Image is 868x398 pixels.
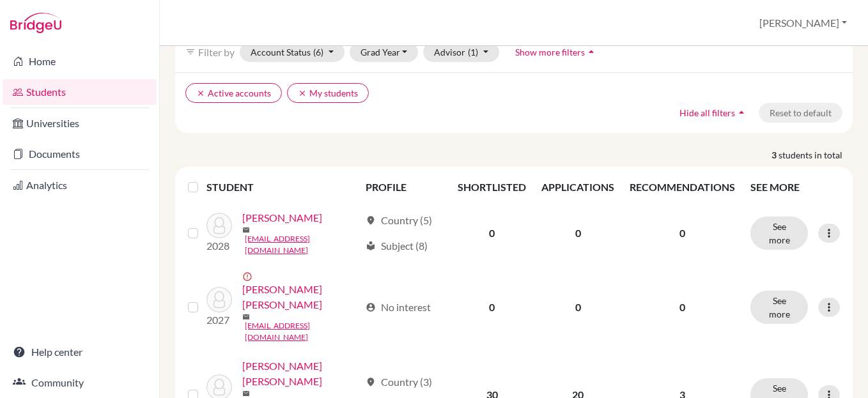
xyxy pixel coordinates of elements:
[630,300,735,315] p: 0
[622,172,743,203] th: RECOMMENDATIONS
[743,172,848,203] th: SEE MORE
[196,89,205,98] i: clear
[750,291,808,324] button: See more
[750,217,808,250] button: See more
[206,213,232,238] img: Chacon, Manuel Maria
[242,358,360,389] a: [PERSON_NAME] [PERSON_NAME]
[3,111,157,136] a: Universities
[759,103,842,123] button: Reset to default
[185,83,282,103] button: clearActive accounts
[366,215,376,226] span: location_on
[198,46,235,58] span: Filter by
[3,339,157,365] a: Help center
[206,312,232,328] p: 2027
[185,47,196,57] i: filter_list
[206,287,232,312] img: Chacón, Juan Antonio
[298,89,307,98] i: clear
[242,282,360,312] a: [PERSON_NAME] [PERSON_NAME]
[423,42,499,62] button: Advisor(1)
[287,83,369,103] button: clearMy students
[450,172,534,203] th: SHORTLISTED
[10,13,61,33] img: Bridge-U
[245,320,360,343] a: [EMAIL_ADDRESS][DOMAIN_NAME]
[450,264,534,351] td: 0
[534,203,622,264] td: 0
[358,172,450,203] th: PROFILE
[242,210,322,226] a: [PERSON_NAME]
[534,264,622,351] td: 0
[206,238,232,254] p: 2028
[3,79,157,105] a: Students
[350,42,419,62] button: Grad Year
[515,47,585,57] span: Show more filters
[206,172,358,203] th: STUDENT
[366,377,376,387] span: location_on
[3,49,157,74] a: Home
[630,226,735,241] p: 0
[3,172,157,198] a: Analytics
[771,148,779,162] strong: 3
[3,370,157,395] a: Community
[242,313,250,321] span: mail
[779,148,853,162] span: students in total
[245,233,360,256] a: [EMAIL_ADDRESS][DOMAIN_NAME]
[669,103,759,123] button: Hide all filtersarrow_drop_up
[504,42,608,62] button: Show more filtersarrow_drop_up
[366,213,432,228] div: Country (5)
[366,241,376,251] span: local_library
[585,45,598,58] i: arrow_drop_up
[366,300,431,315] div: No interest
[679,107,735,118] span: Hide all filters
[366,374,432,390] div: Country (3)
[242,272,255,282] span: error_outline
[366,238,428,254] div: Subject (8)
[313,47,323,57] span: (6)
[3,141,157,167] a: Documents
[735,106,748,119] i: arrow_drop_up
[366,302,376,312] span: account_circle
[754,11,853,35] button: [PERSON_NAME]
[450,203,534,264] td: 0
[240,42,345,62] button: Account Status(6)
[534,172,622,203] th: APPLICATIONS
[468,47,478,57] span: (1)
[242,226,250,234] span: mail
[242,390,250,397] span: mail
